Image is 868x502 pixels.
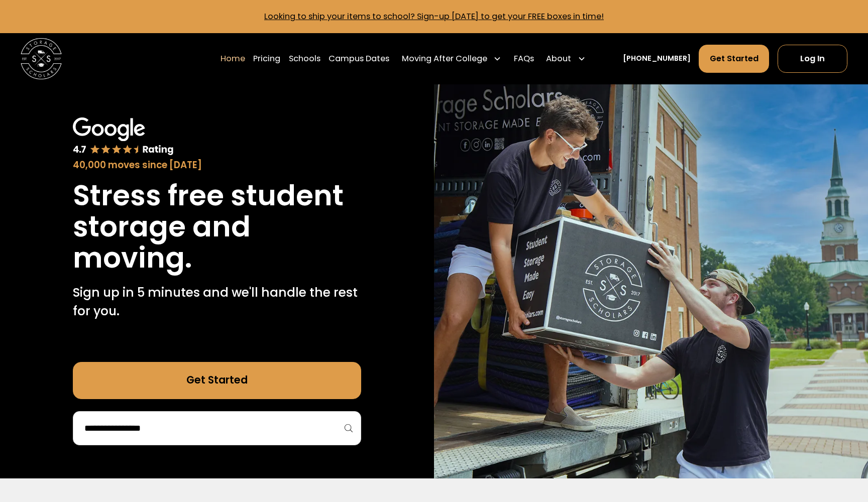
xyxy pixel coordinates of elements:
[778,45,847,72] a: Log In
[434,84,868,478] img: Storage Scholars makes moving and storage easy.
[73,284,361,321] p: Sign up in 5 minutes and we'll handle the rest for you.
[699,45,769,72] a: Get Started
[73,117,174,156] img: Google 4.7 star rating
[546,53,571,65] div: About
[289,44,320,73] a: Schools
[542,44,590,73] div: About
[253,44,280,73] a: Pricing
[623,53,691,64] a: [PHONE_NUMBER]
[73,180,361,274] h1: Stress free student storage and moving.
[21,38,62,79] a: home
[73,158,361,172] div: 40,000 moves since [DATE]
[514,44,534,73] a: FAQs
[221,44,245,73] a: Home
[73,362,361,399] a: Get Started
[264,11,604,22] a: Looking to ship your items to school? Sign-up [DATE] to get your FREE boxes in time!
[329,44,389,73] a: Campus Dates
[21,38,62,79] img: Storage Scholars main logo
[402,53,487,65] div: Moving After College
[397,44,505,73] div: Moving After College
